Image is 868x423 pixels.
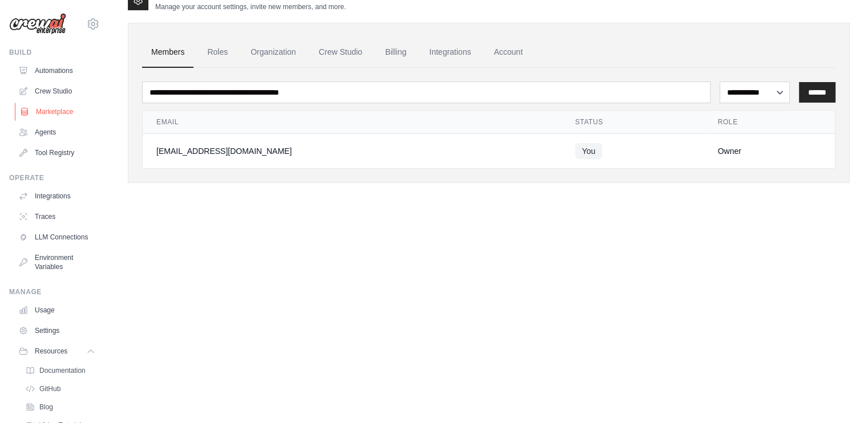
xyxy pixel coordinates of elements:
[420,37,480,68] a: Integrations
[39,384,60,393] span: GitHub
[14,208,100,226] a: Traces
[14,144,100,162] a: Tool Registry
[14,342,100,360] button: Resources
[704,111,835,134] th: Role
[156,145,548,157] div: [EMAIL_ADDRESS][DOMAIN_NAME]
[35,347,67,356] span: Resources
[485,37,532,68] a: Account
[376,37,415,68] a: Billing
[14,187,100,205] a: Integrations
[14,228,100,246] a: LLM Connections
[562,111,704,134] th: Status
[39,366,86,375] span: Documentation
[39,402,53,412] span: Blog
[155,2,346,11] p: Manage your account settings, invite new members, and more.
[718,145,822,157] div: Owner
[241,37,305,68] a: Organization
[14,322,100,340] a: Settings
[14,82,100,100] a: Crew Studio
[9,287,100,296] div: Manage
[575,143,603,159] span: You
[21,363,100,379] a: Documentation
[14,62,100,80] a: Automations
[9,173,100,182] div: Operate
[14,301,100,319] a: Usage
[198,37,237,68] a: Roles
[143,111,562,134] th: Email
[142,37,193,68] a: Members
[310,37,372,68] a: Crew Studio
[9,13,66,35] img: Logo
[21,399,100,415] a: Blog
[14,249,100,276] a: Environment Variables
[14,123,100,141] a: Agents
[15,103,101,121] a: Marketplace
[21,381,100,397] a: GitHub
[9,48,100,57] div: Build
